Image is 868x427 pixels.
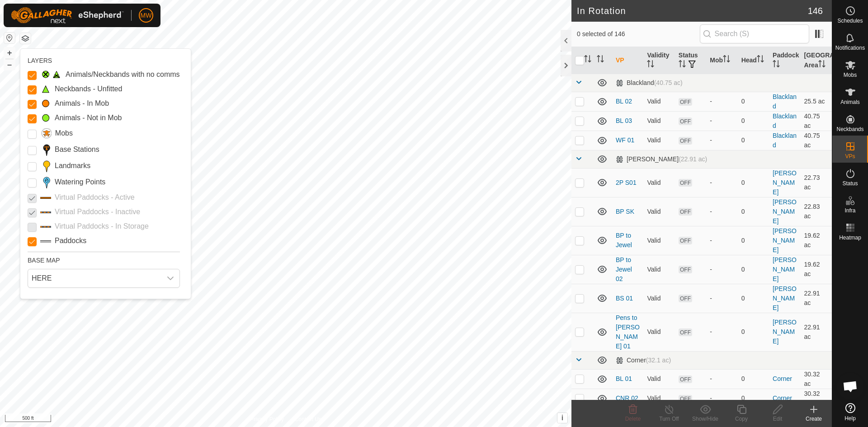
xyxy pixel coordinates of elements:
[738,92,769,111] td: 0
[738,255,769,284] td: 0
[616,295,633,302] a: BS 01
[612,47,643,74] th: VP
[801,168,832,197] td: 22.73 ac
[679,237,692,244] span: OFF
[706,47,737,74] th: Mob
[837,18,863,23] span: Schedules
[832,399,868,425] a: Help
[687,415,723,423] div: Show/Hide
[679,155,707,163] span: (22.91 ac)
[55,206,140,217] label: Virtual Paddocks - Inactive
[710,116,734,126] div: -
[710,236,734,245] div: -
[625,416,641,422] span: Delete
[773,375,792,382] a: Corner
[643,226,675,255] td: Valid
[723,415,759,423] div: Copy
[679,117,692,125] span: OFF
[4,33,15,43] button: Reset Map
[654,79,683,86] span: (40.75 ac)
[647,61,654,69] p-sorticon: Activate to sort
[801,226,832,255] td: 19.62 ac
[643,47,675,74] th: Validity
[643,313,675,351] td: Valid
[773,93,797,110] a: Blackland
[738,168,769,197] td: 0
[616,208,634,215] a: BP SK
[679,61,686,69] p-sorticon: Activate to sort
[710,136,734,145] div: -
[55,98,109,109] label: Animals - In Mob
[643,131,675,150] td: Valid
[801,197,832,226] td: 22.83 ac
[11,7,124,23] img: Gallagher Logo
[679,208,692,216] span: OFF
[773,169,797,196] a: [PERSON_NAME]
[55,192,135,203] label: Virtual Paddocks - Active
[28,269,161,287] span: HERE
[295,415,321,423] a: Contact Us
[710,178,734,188] div: -
[738,284,769,313] td: 0
[616,232,632,249] a: BP to Jewel
[643,255,675,284] td: Valid
[616,314,640,350] a: Pens to [PERSON_NAME] 01
[801,313,832,351] td: 22.91 ac
[675,47,706,74] th: Status
[773,319,797,345] a: [PERSON_NAME]
[55,113,122,123] label: Animals - Not in Mob
[679,328,692,336] span: OFF
[801,389,832,408] td: 30.32 ac
[643,111,675,131] td: Valid
[4,47,15,58] button: +
[773,394,792,402] a: Corner
[55,177,105,188] label: Watering Points
[769,47,800,74] th: Paddock
[801,131,832,150] td: 40.75 ac
[250,415,284,423] a: Privacy Policy
[161,269,179,287] div: dropdown trigger
[646,357,671,364] span: (32.1 ac)
[679,98,692,106] span: OFF
[738,131,769,150] td: 0
[643,197,675,226] td: Valid
[616,394,638,402] a: CNR 02
[773,256,797,282] a: [PERSON_NAME]
[710,207,734,216] div: -
[20,33,31,44] button: Map Layers
[679,179,692,187] span: OFF
[818,61,826,69] p-sorticon: Activate to sort
[836,127,863,132] span: Neckbands
[679,266,692,273] span: OFF
[679,395,692,403] span: OFF
[597,56,604,64] p-sorticon: Activate to sort
[66,69,180,80] label: Animals/Neckbands with no comms
[55,84,122,94] label: Neckbands - Unfitted
[55,221,149,232] label: Virtual Paddocks - In Storage
[773,132,797,149] a: Blackland
[616,117,632,124] a: BL 03
[643,92,675,111] td: Valid
[844,208,855,213] span: Infra
[844,72,857,78] span: Mobs
[773,227,797,253] a: [PERSON_NAME]
[738,111,769,131] td: 0
[801,92,832,111] td: 25.5 ac
[801,369,832,389] td: 30.32 ac
[801,284,832,313] td: 22.91 ac
[840,99,860,105] span: Animals
[773,61,780,69] p-sorticon: Activate to sort
[4,59,15,70] button: –
[557,413,567,423] button: i
[710,374,734,384] div: -
[616,98,632,105] a: BL 02
[842,181,858,186] span: Status
[845,154,855,159] span: VPs
[55,160,90,171] label: Landmarks
[700,24,809,43] input: Search (S)
[738,369,769,389] td: 0
[738,313,769,351] td: 0
[710,97,734,106] div: -
[801,255,832,284] td: 19.62 ac
[773,198,797,225] a: [PERSON_NAME]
